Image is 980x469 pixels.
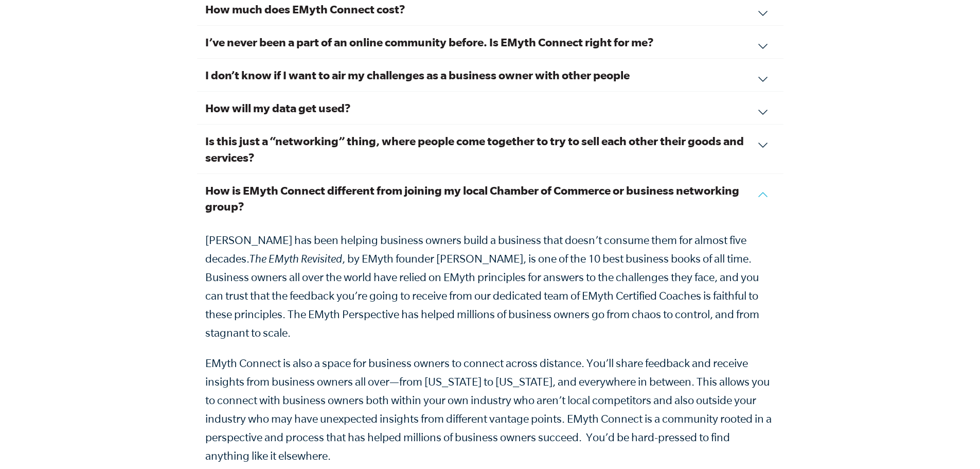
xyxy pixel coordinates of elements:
p: EMyth Connect is also a space for business owners to connect across distance. You’ll share feedba... [205,354,775,465]
h3: I don’t know if I want to air my challenges as a business owner with other people [205,67,775,83]
h3: How much does EMyth Connect cost? [205,1,775,17]
h3: How will my data get used? [205,100,775,116]
h3: How is EMyth Connect different from joining my local Chamber of Commerce or business networking g... [205,182,775,214]
h3: I’ve never been a part of an online community before. Is EMyth Connect right for me? [205,34,775,50]
p: [PERSON_NAME] has been helping business owners build a business that doesn’t consume them for alm... [205,231,775,342]
h3: Is this just a “networking” thing, where people come together to try to sell each other their goo... [205,133,775,165]
em: The EMyth Revisited [250,252,342,265]
iframe: Chat Widget [751,395,980,469]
